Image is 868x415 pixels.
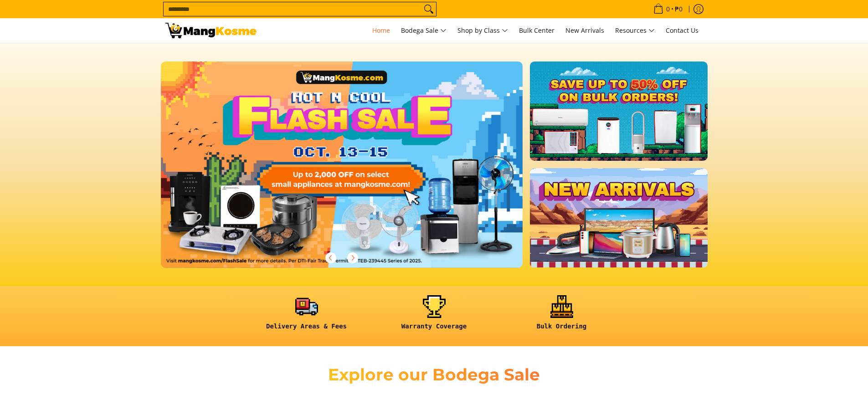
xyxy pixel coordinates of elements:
[565,26,604,35] span: New Arrivals
[561,18,609,43] a: New Arrivals
[343,248,363,268] button: Next
[611,18,659,43] a: Resources
[651,4,685,14] span: •
[375,295,493,338] a: <h6><strong>Warranty Coverage</strong></h6>
[396,18,451,43] a: Bodega Sale
[457,25,508,36] span: Shop by Class
[666,26,699,35] span: Contact Us
[266,18,703,43] nav: Main Menu
[247,295,366,338] a: <h6><strong>Delivery Areas & Fees</strong></h6>
[519,26,555,35] span: Bulk Center
[514,18,559,43] a: Bulk Center
[321,248,341,268] button: Previous
[165,23,257,38] img: Mang Kosme: Your Home Appliances Warehouse Sale Partner!
[302,364,566,385] h2: Explore our Bodega Sale
[503,295,621,338] a: <h6><strong>Bulk Ordering</strong></h6>
[453,18,513,43] a: Shop by Class
[615,25,655,36] span: Resources
[673,6,684,12] span: ₱0
[665,6,671,12] span: 0
[661,18,703,43] a: Contact Us
[401,25,447,36] span: Bodega Sale
[421,2,436,16] button: Search
[368,18,395,43] a: Home
[372,26,390,35] span: Home
[161,61,552,282] a: More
